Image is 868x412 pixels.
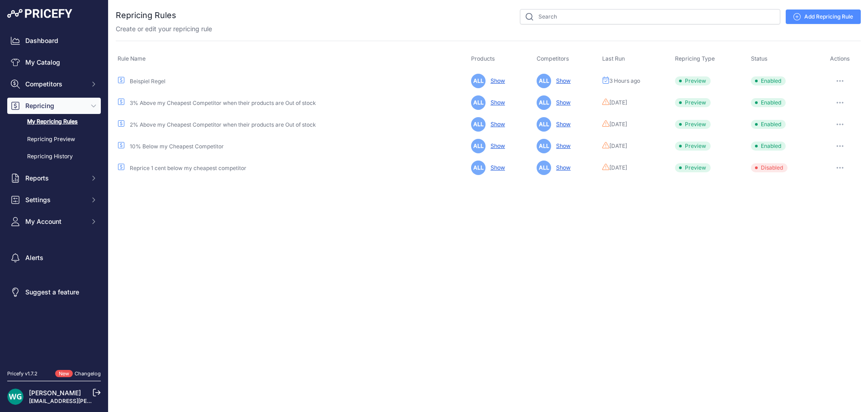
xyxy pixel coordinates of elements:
span: [DATE] [609,164,627,171]
a: Show [487,164,505,171]
a: Show [487,121,505,128]
span: Competitors [537,55,569,62]
span: Enabled [751,76,786,85]
button: Settings [7,192,101,208]
a: Repricing Preview [7,132,101,147]
button: Reports [7,170,101,186]
span: ALL [471,74,486,88]
span: Reports [25,174,85,183]
a: Show [487,99,505,106]
span: Repricing [25,101,85,110]
a: Repricing History [7,149,101,165]
span: Repricing Type [675,55,715,62]
span: ALL [537,139,551,153]
a: Show [487,142,505,149]
a: 3% Above my Cheapest Competitor when their products are Out of stock [130,99,316,106]
span: Preview [675,163,711,172]
h2: Repricing Rules [116,9,176,22]
a: My Repricing Rules [7,114,101,130]
a: My Catalog [7,54,101,71]
a: [EMAIL_ADDRESS][PERSON_NAME][DOMAIN_NAME] [29,398,168,404]
button: Repricing [7,98,101,114]
span: ALL [471,161,486,175]
a: Show [552,142,571,149]
span: Competitors [25,80,85,89]
span: Products [471,55,495,62]
button: My Account [7,213,101,230]
div: Pricefy v1.7.2 [7,370,38,378]
a: Beispiel Regel [130,78,165,85]
span: [DATE] [609,121,627,128]
span: Last Run [602,55,625,62]
a: 10% Below my Cheapest Competitor [130,143,224,150]
span: Preview [675,76,711,85]
nav: Sidebar [7,33,101,359]
a: Dashboard [7,33,101,49]
p: Create or edit your repricing rule [116,24,212,33]
span: ALL [471,139,486,153]
img: Pricefy Logo [7,9,72,18]
span: Enabled [751,142,786,151]
span: ALL [471,117,486,132]
a: Add Repricing Rule [786,9,861,24]
span: [DATE] [609,99,627,106]
input: Search [520,9,780,24]
span: Preview [675,98,711,107]
span: ALL [537,74,551,88]
a: Show [552,121,571,128]
span: Actions [830,55,850,62]
span: ALL [471,95,486,110]
span: Rule Name [118,55,146,62]
span: Disabled [751,163,788,172]
span: Preview [675,120,711,129]
span: ALL [537,117,551,132]
a: Alerts [7,250,101,266]
button: Competitors [7,76,101,92]
span: ALL [537,161,551,175]
span: [DATE] [609,142,627,150]
span: ALL [537,95,551,110]
a: Show [487,77,505,84]
a: [PERSON_NAME] [29,389,81,397]
span: 3 Hours ago [609,77,640,85]
span: Preview [675,142,711,151]
span: New [55,370,73,378]
span: My Account [25,217,85,226]
span: Status [751,55,768,62]
a: Show [552,77,571,84]
a: 2% Above my Cheapest Competitor when their products are Out of stock [130,121,316,128]
span: Enabled [751,120,786,129]
a: Show [552,99,571,106]
a: Reprice 1 cent below my cheapest competitor [130,165,246,171]
a: Suggest a feature [7,284,101,300]
span: Enabled [751,98,786,107]
a: Changelog [75,370,101,377]
span: Settings [25,195,85,204]
a: Show [552,164,571,171]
